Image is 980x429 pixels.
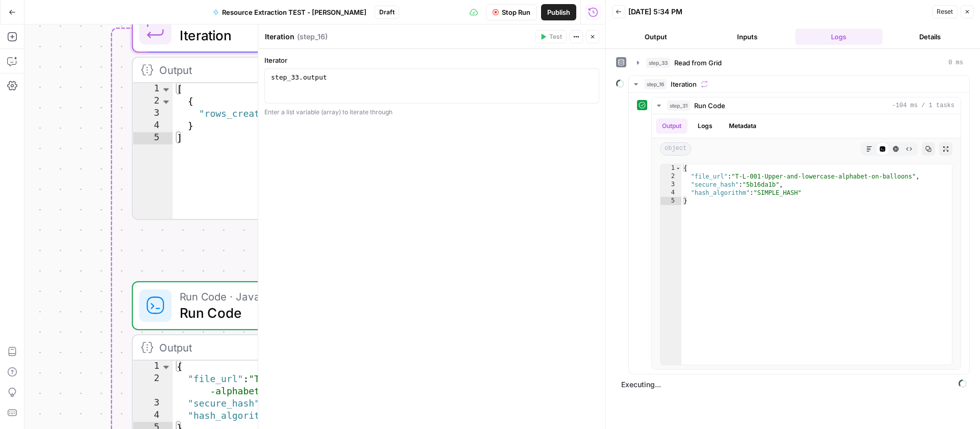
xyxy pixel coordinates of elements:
button: Inputs [703,29,791,45]
div: 2 [133,95,173,108]
div: 2 [660,172,681,181]
span: step_33 [646,58,670,68]
button: Resource Extraction TEST - [PERSON_NAME] [207,4,373,20]
div: 4 [133,410,173,422]
button: Details [887,29,974,45]
button: Output [612,29,699,45]
span: ( step_16 ) [297,32,328,42]
button: Publish [541,4,576,20]
span: Read from Grid [674,58,722,68]
button: Logs [692,118,719,134]
span: Toggle code folding, rows 1 through 5 [160,361,171,373]
button: Metadata [723,118,763,134]
button: Test [535,30,567,43]
div: 3 [660,181,681,189]
span: Resource Extraction TEST - [PERSON_NAME] [222,7,366,17]
div: 5 [660,197,681,205]
button: Reset [932,5,958,18]
span: step_31 [667,100,690,111]
span: Draft [379,8,395,17]
div: Output [159,62,392,78]
div: 4 [133,120,173,132]
span: Stop Run [502,7,530,17]
button: 0 ms [631,55,969,71]
div: 3 [133,397,173,410]
button: Stop Run [486,4,537,20]
span: object [660,142,691,156]
div: 4 [660,189,681,197]
div: Enter a list variable (array) to iterate through [264,108,599,117]
span: Iteration [671,79,697,89]
span: Executing... [618,376,970,393]
span: Run Code [694,100,725,111]
div: Output [159,339,392,356]
span: Reset [937,7,953,16]
div: IterationIterationStep 16Output[ { "rows_created":1 }] [132,4,448,220]
span: Test [549,32,562,41]
div: -104 ms / 1 tasks [652,114,961,369]
div: 1 [133,361,173,373]
div: 5 [133,132,173,144]
button: Logs [795,29,883,45]
div: 1 [133,83,173,95]
span: step_16 [644,79,667,89]
label: Iterator [264,55,599,65]
span: Toggle code folding, rows 1 through 5 [160,83,171,95]
textarea: Iteration [265,32,295,42]
span: Toggle code folding, rows 2 through 4 [160,95,171,108]
button: -104 ms / 1 tasks [652,97,961,114]
span: Run Code · JavaScript [180,288,388,305]
div: 2 [133,373,173,397]
span: 0 ms [948,58,963,67]
div: 3 [133,108,173,120]
span: Publish [547,7,570,17]
span: Toggle code folding, rows 1 through 5 [675,164,681,172]
div: 1 [660,164,681,172]
button: Output [656,118,688,134]
span: -104 ms / 1 tasks [892,101,954,110]
span: Iteration [180,25,388,45]
span: Run Code [180,302,388,323]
